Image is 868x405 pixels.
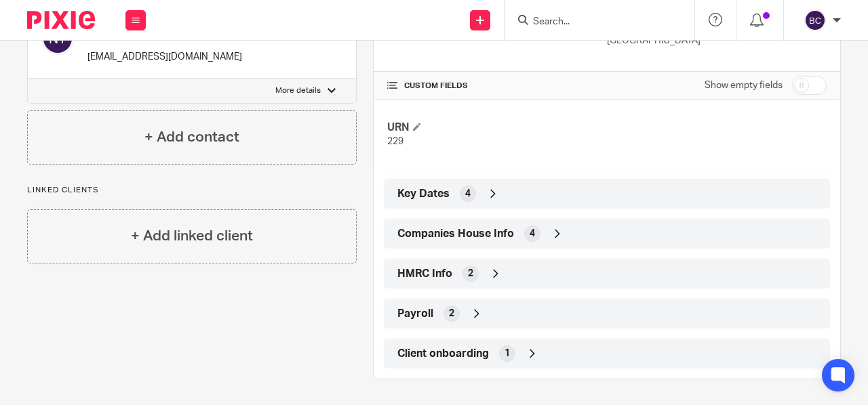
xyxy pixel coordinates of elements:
[532,16,654,28] input: Search
[607,34,827,47] p: [GEOGRAPHIC_DATA]
[468,267,473,280] span: 2
[397,187,450,201] span: Key Dates
[87,50,242,64] p: [EMAIL_ADDRESS][DOMAIN_NAME]
[275,85,321,96] p: More details
[387,121,607,135] h4: URN
[505,347,510,360] span: 1
[144,127,239,148] h4: + Add contact
[530,227,535,240] span: 4
[397,227,514,241] span: Companies House Info
[397,267,452,281] span: HMRC Info
[397,347,489,361] span: Client onboarding
[387,137,403,146] span: 229
[131,226,253,247] h4: + Add linked client
[804,9,826,31] img: svg%3E
[27,11,95,29] img: Pixie
[465,187,471,200] span: 4
[705,79,783,92] label: Show empty fields
[387,81,607,91] h4: CUSTOM FIELDS
[449,307,454,320] span: 2
[397,307,433,321] span: Payroll
[27,185,357,196] p: Linked clients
